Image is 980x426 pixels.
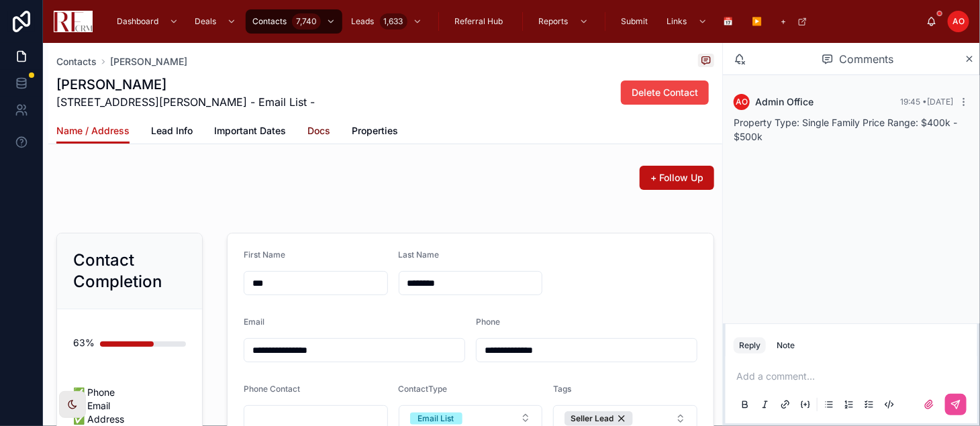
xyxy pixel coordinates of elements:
[307,124,330,138] span: Docs
[448,9,513,34] a: Referral Hub
[188,9,243,34] a: Deals
[54,11,93,32] img: App logo
[532,9,595,34] a: Reports
[615,9,658,34] a: Submit
[650,171,703,184] span: + Follow Up
[103,7,926,36] div: scrollable content
[56,124,130,138] span: Name / Address
[900,97,953,107] span: 19:45 • [DATE]
[777,340,795,351] div: Note
[151,124,193,138] span: Lead Info
[352,119,398,146] a: Properties
[734,115,969,144] p: Property Type: Single Family Price Range: $400k - $500k
[214,119,286,146] a: Important Dates
[571,413,614,424] span: Seller Lead
[110,55,187,68] a: [PERSON_NAME]
[775,9,814,34] a: +
[73,329,95,356] div: 63%
[455,16,503,27] span: Referral Hub
[345,9,429,34] a: Leads1,633
[56,119,130,144] a: Name / Address
[539,16,569,27] span: Reports
[622,16,648,27] span: Submit
[73,250,186,292] h2: Contact Completion
[476,317,500,327] span: Phone
[418,413,454,425] div: Email List
[565,411,633,426] button: Unselect 355
[746,9,772,34] a: ▶️
[667,16,687,27] span: Links
[56,94,315,110] span: [STREET_ADDRESS][PERSON_NAME] - Email List -
[399,250,440,260] span: Last Name
[244,317,264,327] span: Email
[660,9,714,34] a: Links
[734,337,766,354] button: Reply
[952,16,965,27] span: AO
[839,51,893,67] span: Comments
[632,86,698,99] span: Delete Contact
[56,55,97,68] a: Contacts
[151,119,193,146] a: Lead Info
[252,16,287,27] span: Contacts
[195,16,216,27] span: Deals
[214,124,286,138] span: Important Dates
[640,166,714,190] button: + Follow Up
[781,16,787,27] span: +
[736,97,748,107] span: AO
[553,384,571,394] span: Tags
[292,13,321,30] div: 7,740
[244,250,285,260] span: First Name
[771,337,800,354] button: Note
[246,9,342,34] a: Contacts7,740
[717,9,743,34] a: 📅
[352,124,398,138] span: Properties
[244,384,300,394] span: Phone Contact
[110,9,185,34] a: Dashboard
[117,16,158,27] span: Dashboard
[752,16,763,27] span: ▶️
[621,81,709,105] button: Delete Contact
[755,95,814,109] span: Admin Office
[56,75,315,94] h1: [PERSON_NAME]
[352,16,375,27] span: Leads
[399,384,448,394] span: ContactType
[724,16,734,27] span: 📅
[380,13,407,30] div: 1,633
[307,119,330,146] a: Docs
